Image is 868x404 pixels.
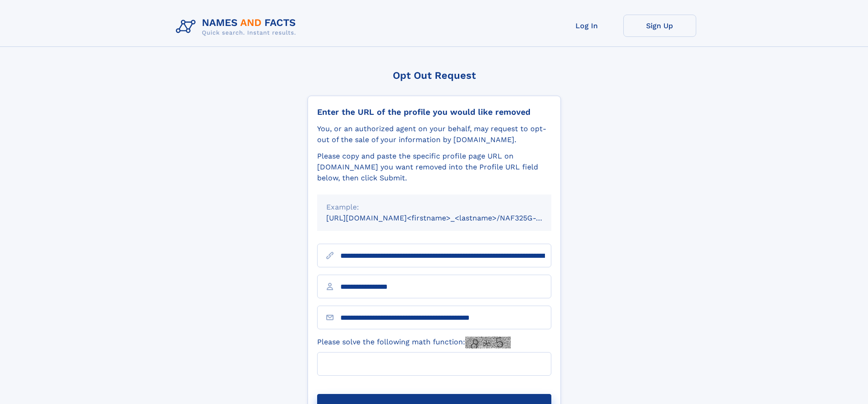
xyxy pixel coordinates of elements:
[317,151,551,184] div: Please copy and paste the specific profile page URL on [DOMAIN_NAME] you want removed into the Pr...
[317,107,551,117] div: Enter the URL of the profile you would like removed
[326,214,569,222] small: [URL][DOMAIN_NAME]<firstname>_<lastname>/NAF325G-xxxxxxxx
[550,15,623,37] a: Log In
[317,123,551,145] div: You, or an authorized agent on your behalf, may request to opt-out of the sale of your informatio...
[623,15,696,37] a: Sign Up
[308,70,561,81] div: Opt Out Request
[326,202,542,213] div: Example:
[317,337,511,348] label: Please solve the following math function:
[172,15,303,39] img: Logo Names and Facts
